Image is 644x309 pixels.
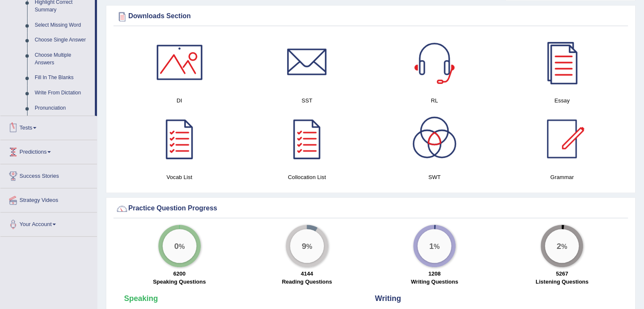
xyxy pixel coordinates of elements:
big: 9 [301,241,306,251]
label: Listening Questions [536,278,589,286]
h4: RL [375,96,494,105]
div: % [290,229,324,263]
h4: Grammar [503,173,622,182]
big: 2 [557,241,561,251]
div: Practice Question Progress [116,202,626,215]
a: Predictions [0,140,97,161]
h4: SWT [375,173,494,182]
strong: Speaking [124,294,158,303]
strong: Writing [375,294,401,303]
a: Tests [0,116,97,137]
a: Fill In The Blanks [31,70,95,86]
big: 1 [429,241,434,251]
h4: Collocation List [247,173,366,182]
a: Write From Dictation [31,86,95,101]
h4: SST [247,96,366,105]
a: Pronunciation [31,101,95,116]
div: % [163,229,196,263]
label: Reading Questions [282,278,332,286]
strong: 4144 [301,270,313,277]
a: Choose Single Answer [31,33,95,48]
big: 0 [174,241,179,251]
strong: 5267 [556,270,568,277]
a: Strategy Videos [0,188,97,210]
div: % [545,229,579,263]
a: Select Missing Word [31,18,95,33]
h4: DI [120,96,239,105]
a: Your Account [0,212,97,234]
div: % [417,229,451,263]
h4: Vocab List [120,173,239,182]
label: Writing Questions [411,278,458,286]
strong: 1208 [428,270,441,277]
h4: Essay [503,96,622,105]
strong: 6200 [173,270,185,277]
label: Speaking Questions [153,278,206,286]
a: Success Stories [0,164,97,185]
div: Downloads Section [116,10,626,23]
a: Choose Multiple Answers [31,48,95,70]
